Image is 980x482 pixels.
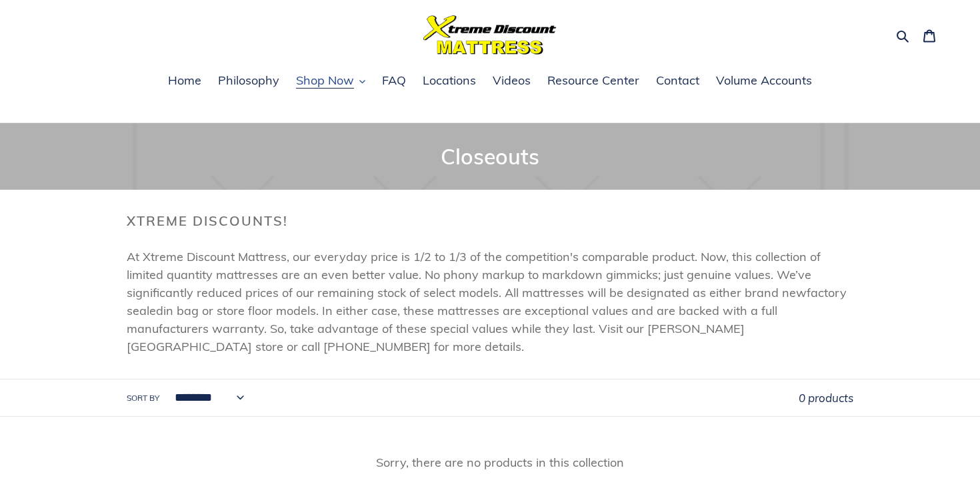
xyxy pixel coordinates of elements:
span: Philosophy [218,73,279,89]
span: FAQ [382,73,406,89]
a: FAQ [375,71,413,91]
span: Videos [493,73,531,89]
span: Resource Center [547,73,639,89]
img: Xtreme Discount Mattress [423,15,557,55]
span: Shop Now [296,73,354,89]
h2: Xtreme Discounts! [127,213,853,229]
span: Closeouts [441,143,539,170]
span: 0 products [799,391,853,405]
a: Philosophy [211,71,286,91]
a: Volume Accounts [709,71,819,91]
button: Shop Now [289,71,372,91]
span: Home [168,73,201,89]
a: Home [161,71,208,91]
a: Contact [649,71,706,91]
p: At Xtreme Discount Mattress, our everyday price is 1/2 to 1/3 of the competition's comparable pro... [127,248,853,356]
span: factory sealed [127,285,847,318]
span: Contact [656,73,699,89]
span: Locations [423,73,476,89]
p: Sorry, there are no products in this collection [147,453,853,471]
span: Volume Accounts [716,73,812,89]
label: Sort by [127,392,159,404]
a: Locations [416,71,483,91]
a: Videos [486,71,537,91]
a: Resource Center [541,71,646,91]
